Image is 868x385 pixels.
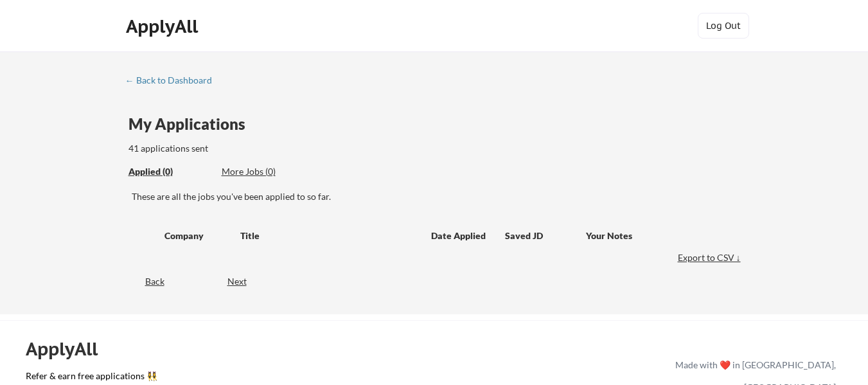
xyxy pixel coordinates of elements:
div: Saved JD [505,224,586,247]
div: Title [240,229,419,242]
div: These are all the jobs you've been applied to so far. [128,165,212,179]
button: Log Out [698,13,749,39]
div: Date Applied [431,229,488,242]
div: Your Notes [586,229,732,242]
div: 41 applications sent [128,142,377,155]
div: ← Back to Dashboard [125,76,222,85]
a: ← Back to Dashboard [125,75,222,88]
div: Next [227,275,261,288]
div: ApplyAll [126,15,202,37]
div: Back [125,275,164,288]
div: Company [164,229,229,242]
div: These are job applications we think you'd be a good fit for, but couldn't apply you to automatica... [222,165,316,179]
div: Export to CSV ↓ [678,251,744,264]
div: These are all the jobs you've been applied to so far. [132,190,744,203]
div: ApplyAll [26,338,112,360]
div: My Applications [128,116,256,132]
a: Refer & earn free applications 👯‍♀️ [26,372,407,385]
div: More Jobs (0) [222,165,316,178]
div: Applied (0) [128,165,212,178]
